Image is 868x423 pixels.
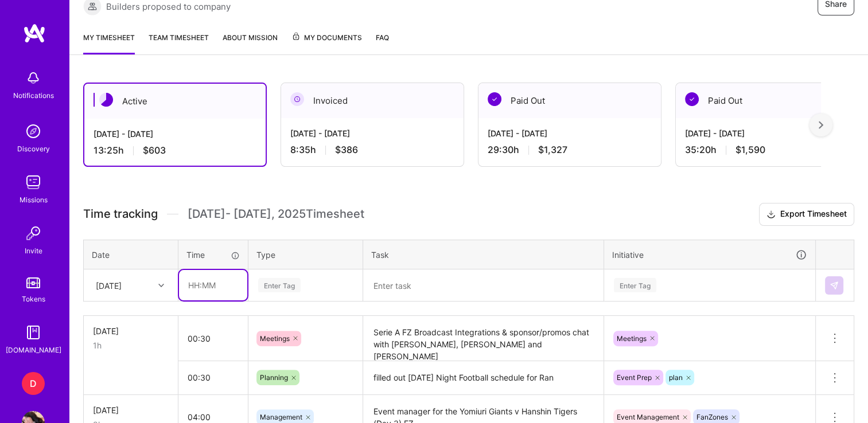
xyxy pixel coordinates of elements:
div: Initiative [612,248,807,261]
img: Paid Out [488,92,501,106]
img: tokens [26,277,40,288]
div: [DATE] - [DATE] [488,127,652,139]
img: bell [22,66,45,89]
div: Notifications [13,89,54,101]
input: HH:MM [178,362,248,393]
div: [DATE] - [DATE] [685,127,849,139]
img: Paid Out [685,92,699,106]
a: My Documents [291,32,362,54]
i: icon Download [766,209,776,221]
span: $603 [143,144,166,156]
textarea: filled out [DATE] Night Football schedule for Ran [364,362,602,394]
div: Invite [25,245,42,257]
span: Event Management [617,413,679,421]
a: About Mission [223,32,278,54]
div: D [22,372,45,395]
img: Submit [830,281,839,290]
div: Paid Out [478,83,661,118]
img: Invite [22,222,45,245]
span: Builders proposed to company [106,1,231,13]
img: teamwork [22,171,45,194]
img: Active [99,93,113,107]
span: Time tracking [83,207,158,221]
a: D [19,372,48,395]
img: guide book [22,321,45,344]
span: Event Prep [617,373,652,382]
div: 1h [93,339,169,351]
input: HH:MM [179,270,247,300]
div: 13:25 h [94,144,256,156]
a: Team timesheet [149,32,209,54]
th: Task [363,240,604,269]
th: Type [248,240,363,269]
span: $1,327 [538,144,567,156]
img: right [819,121,823,129]
span: $386 [335,144,358,156]
span: Planning [260,373,288,382]
div: Enter Tag [258,276,301,294]
input: HH:MM [178,323,248,354]
span: Meetings [617,334,647,343]
span: FanZones [696,413,728,421]
span: $1,590 [735,144,765,156]
textarea: Serie A FZ Broadcast Integrations & sponsor/promos chat with [PERSON_NAME], [PERSON_NAME] and [PE... [364,317,602,360]
span: Management [260,413,302,421]
div: 8:35 h [290,144,454,156]
i: icon Chevron [158,283,164,288]
div: [DOMAIN_NAME] [6,344,61,356]
th: Date [84,240,178,269]
img: discovery [22,120,45,143]
div: Active [84,84,266,119]
div: [DATE] [96,279,122,291]
div: [DATE] [93,325,169,337]
span: Meetings [260,334,290,343]
a: My timesheet [83,32,135,54]
a: FAQ [376,32,389,54]
div: Missions [20,194,48,206]
div: Invoiced [281,83,464,118]
div: Time [186,249,240,261]
span: plan [669,373,683,382]
div: [DATE] - [DATE] [94,128,256,140]
div: [DATE] - [DATE] [290,127,454,139]
div: [DATE] [93,404,169,416]
div: Enter Tag [614,276,656,294]
div: Paid Out [676,83,858,118]
span: My Documents [291,32,362,44]
span: [DATE] - [DATE] , 2025 Timesheet [188,207,364,221]
button: Export Timesheet [759,203,854,226]
div: Tokens [22,293,45,305]
div: 35:20 h [685,144,849,156]
img: logo [23,23,46,44]
div: 29:30 h [488,144,652,156]
div: Discovery [17,143,50,155]
img: Invoiced [290,92,304,106]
